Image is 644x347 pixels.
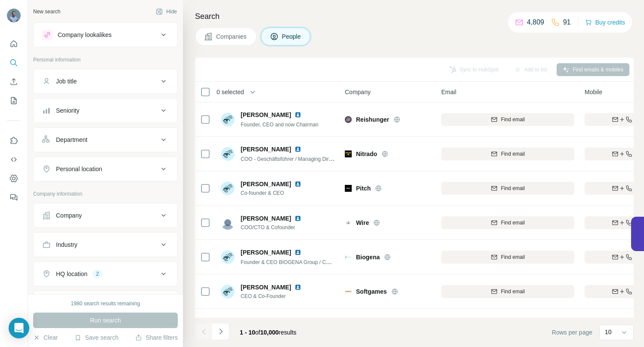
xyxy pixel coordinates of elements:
[585,88,602,96] span: Mobile
[33,333,58,342] button: Clear
[356,253,380,261] span: Biogena
[356,218,369,227] span: Wire
[345,116,352,123] img: Logo of Reishunger
[212,323,229,340] button: Navigate to next page
[56,77,77,86] div: Job title
[441,147,574,160] button: Find email
[241,317,291,326] span: [PERSON_NAME]
[527,17,544,28] p: 4,809
[294,111,301,118] img: LinkedIn logo
[345,254,352,261] img: Logo of Biogena
[7,190,21,205] button: Feedback
[240,329,255,336] span: 1 - 10
[356,150,377,158] span: Nitrado
[345,288,352,295] img: Logo of Softgames
[241,214,291,223] span: [PERSON_NAME]
[356,287,387,296] span: Softgames
[282,32,302,41] span: People
[7,74,21,89] button: Enrich CSV
[56,270,87,278] div: HQ location
[56,211,82,220] div: Company
[7,55,21,71] button: Search
[345,150,352,157] img: Logo of Nitrado
[71,300,140,307] div: 1980 search results remaining
[294,215,301,222] img: LinkedIn logo
[501,150,525,158] span: Find email
[241,145,291,154] span: [PERSON_NAME]
[501,253,525,261] span: Find email
[356,184,371,193] span: Pitch
[34,25,177,45] button: Company lookalikes
[221,181,235,195] img: Avatar
[356,115,389,124] span: Reishunger
[441,88,456,96] span: Email
[563,17,571,28] p: 91
[255,329,260,336] span: of
[552,328,592,337] span: Rows per page
[241,180,291,188] span: [PERSON_NAME]
[34,159,177,179] button: Personal location
[501,184,525,192] span: Find email
[34,129,177,150] button: Department
[294,146,301,153] img: LinkedIn logo
[9,318,29,338] div: Open Intercom Messenger
[56,165,102,173] div: Personal location
[501,288,525,295] span: Find email
[241,122,319,128] span: Founder, CEO and now Chairman
[241,292,312,300] span: CEO & Co-Founder
[221,250,235,264] img: Avatar
[7,171,21,186] button: Dashboard
[441,182,574,195] button: Find email
[241,258,393,265] span: Founder & CEO BIOGENA Group / CEO [PERSON_NAME] Group
[241,248,291,257] span: [PERSON_NAME]
[56,240,77,249] div: Industry
[7,9,21,22] img: Avatar
[58,31,111,39] div: Company lookalikes
[241,283,291,292] span: [PERSON_NAME]
[150,5,183,18] button: Hide
[441,251,574,264] button: Find email
[241,224,312,231] span: COO/CTO & Cofounder
[74,333,118,342] button: Save search
[345,185,352,192] img: Logo of Pitch
[7,152,21,167] button: Use Surfe API
[240,329,297,336] span: results
[241,189,312,197] span: Co-founder & CEO
[221,285,235,298] img: Avatar
[33,56,178,64] p: Personal information
[34,71,177,92] button: Job title
[7,93,21,108] button: My lists
[221,113,235,126] img: Avatar
[7,36,21,52] button: Quick start
[294,181,301,187] img: LinkedIn logo
[34,293,177,313] button: Annual revenue ($)3
[34,100,177,121] button: Seniority
[585,16,625,28] button: Buy credits
[34,264,177,284] button: HQ location2
[294,284,301,291] img: LinkedIn logo
[33,190,178,198] p: Company information
[195,10,634,22] h4: Search
[441,285,574,298] button: Find email
[605,328,612,336] p: 10
[56,135,87,144] div: Department
[135,333,178,342] button: Share filters
[56,106,79,115] div: Seniority
[217,88,244,96] span: 0 selected
[294,249,301,256] img: LinkedIn logo
[241,155,425,162] span: COO - Geschäftsführer / Managing Director - Vice President marbis/Nitrado USA
[260,329,279,336] span: 10,000
[441,216,574,229] button: Find email
[33,8,60,15] div: New search
[34,205,177,226] button: Company
[345,88,371,96] span: Company
[501,219,525,227] span: Find email
[501,116,525,123] span: Find email
[345,219,352,226] img: Logo of Wire
[221,216,235,230] img: Avatar
[34,234,177,255] button: Industry
[93,270,102,278] div: 2
[7,133,21,148] button: Use Surfe on LinkedIn
[241,111,291,119] span: [PERSON_NAME]
[441,113,574,126] button: Find email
